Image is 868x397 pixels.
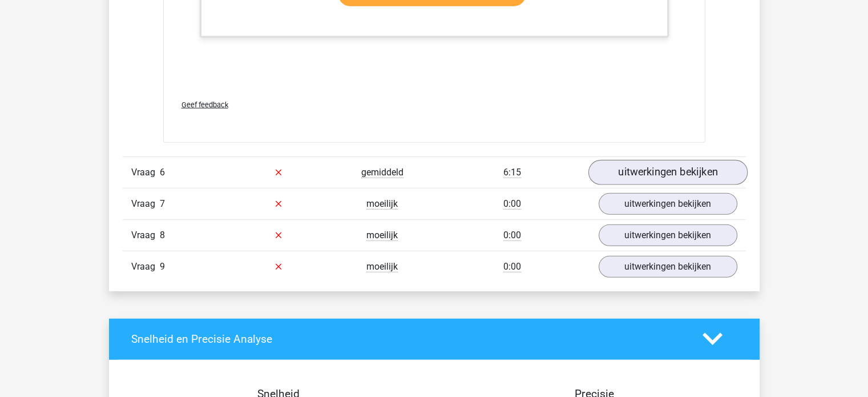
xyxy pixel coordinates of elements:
span: 8 [160,230,165,240]
a: uitwerkingen bekijken [599,256,737,278]
a: uitwerkingen bekijken [599,193,737,215]
span: 6:15 [503,167,521,178]
span: 0:00 [503,230,521,241]
a: uitwerkingen bekijken [588,160,747,185]
span: Vraag [131,260,160,274]
span: 0:00 [503,198,521,210]
span: moeilijk [366,230,398,241]
span: moeilijk [366,198,398,210]
span: gemiddeld [361,167,403,178]
span: Geef feedback [181,101,228,109]
h4: Snelheid en Precisie Analyse [131,332,685,346]
span: Vraag [131,197,160,211]
span: Vraag [131,166,160,179]
span: 7 [160,198,165,209]
span: 9 [160,261,165,272]
span: 0:00 [503,261,521,272]
span: 6 [160,167,165,178]
a: uitwerkingen bekijken [599,224,737,246]
span: moeilijk [366,261,398,272]
span: Vraag [131,228,160,242]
